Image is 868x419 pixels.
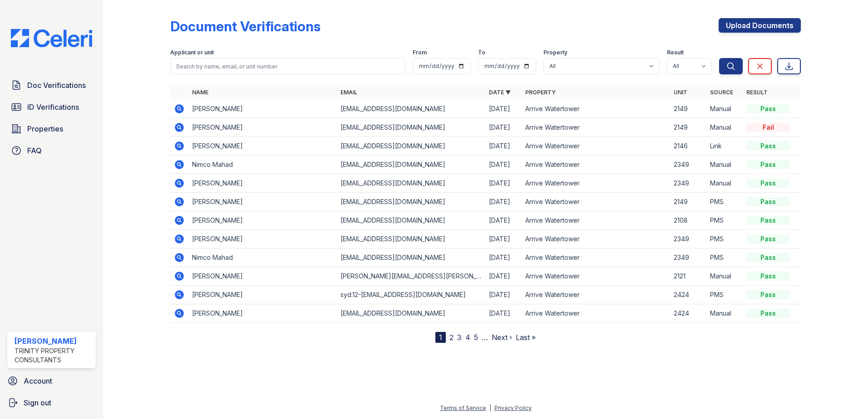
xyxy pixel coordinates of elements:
[4,29,99,47] img: CE_Logo_Blue-a8612792a0a2168367f1c8372b55b34899dd931a85d93a1a3d3e32e68fde9ad4.png
[413,49,427,56] label: From
[719,18,801,33] a: Upload Documents
[337,118,485,137] td: [EMAIL_ADDRESS][DOMAIN_NAME]
[485,211,522,230] td: [DATE]
[337,267,485,286] td: [PERSON_NAME][EMAIL_ADDRESS][PERSON_NAME][DOMAIN_NAME]
[516,333,536,342] a: Last »
[440,404,486,411] a: Terms of Service
[337,304,485,323] td: [EMAIL_ADDRESS][DOMAIN_NAME]
[746,179,790,188] div: Pass
[522,156,670,174] td: Arrive Watertower
[188,230,337,248] td: [PERSON_NAME]
[522,230,670,248] td: Arrive Watertower
[485,304,522,323] td: [DATE]
[706,193,743,211] td: PMS
[746,141,790,151] div: Pass
[170,18,321,34] div: Document Verifications
[746,160,790,169] div: Pass
[522,174,670,193] td: Arrive Watertower
[485,267,522,286] td: [DATE]
[485,100,522,118] td: [DATE]
[710,89,733,96] a: Source
[746,253,790,262] div: Pass
[27,145,42,156] span: FAQ
[670,304,706,323] td: 2424
[7,141,96,160] a: FAQ
[706,100,743,118] td: Manual
[489,89,511,96] a: Date ▼
[337,137,485,156] td: [EMAIL_ADDRESS][DOMAIN_NAME]
[15,346,92,365] div: Trinity Property Consultants
[706,156,743,174] td: Manual
[522,248,670,267] td: Arrive Watertower
[485,193,522,211] td: [DATE]
[27,102,79,112] span: ID Verifications
[522,286,670,304] td: Arrive Watertower
[706,304,743,323] td: Manual
[337,193,485,211] td: [EMAIL_ADDRESS][DOMAIN_NAME]
[485,248,522,267] td: [DATE]
[706,174,743,193] td: Manual
[670,193,706,211] td: 2149
[489,404,491,411] div: |
[706,137,743,156] td: Link
[522,100,670,118] td: Arrive Watertower
[746,272,790,281] div: Pass
[24,375,52,386] span: Account
[337,230,485,248] td: [EMAIL_ADDRESS][DOMAIN_NAME]
[746,197,790,206] div: Pass
[188,286,337,304] td: [PERSON_NAME]
[670,230,706,248] td: 2349
[670,118,706,137] td: 2149
[337,211,485,230] td: [EMAIL_ADDRESS][DOMAIN_NAME]
[7,98,96,116] a: ID Verifications
[670,267,706,286] td: 2121
[188,118,337,137] td: [PERSON_NAME]
[522,193,670,211] td: Arrive Watertower
[188,211,337,230] td: [PERSON_NAME]
[706,211,743,230] td: PMS
[340,89,357,96] a: Email
[485,174,522,193] td: [DATE]
[170,58,405,74] input: Search by name, email, or unit number
[746,290,790,299] div: Pass
[337,248,485,267] td: [EMAIL_ADDRESS][DOMAIN_NAME]
[188,248,337,267] td: Nimco Mahad
[485,156,522,174] td: [DATE]
[522,267,670,286] td: Arrive Watertower
[492,333,512,342] a: Next ›
[188,193,337,211] td: [PERSON_NAME]
[337,100,485,118] td: [EMAIL_ADDRESS][DOMAIN_NAME]
[494,404,532,411] a: Privacy Policy
[474,333,478,342] a: 5
[706,248,743,267] td: PMS
[706,286,743,304] td: PMS
[522,304,670,323] td: Arrive Watertower
[525,89,556,96] a: Property
[482,332,488,343] span: …
[522,137,670,156] td: Arrive Watertower
[188,100,337,118] td: [PERSON_NAME]
[485,137,522,156] td: [DATE]
[670,174,706,193] td: 2349
[485,118,522,137] td: [DATE]
[27,80,86,91] span: Doc Verifications
[670,211,706,230] td: 2108
[449,333,454,342] a: 2
[188,174,337,193] td: [PERSON_NAME]
[4,394,99,412] a: Sign out
[15,336,92,346] div: [PERSON_NAME]
[746,216,790,225] div: Pass
[674,89,687,96] a: Unit
[4,372,99,390] a: Account
[522,118,670,137] td: Arrive Watertower
[188,267,337,286] td: [PERSON_NAME]
[24,397,51,408] span: Sign out
[670,156,706,174] td: 2349
[188,304,337,323] td: [PERSON_NAME]
[435,332,446,343] div: 1
[706,118,743,137] td: Manual
[746,104,790,113] div: Pass
[670,137,706,156] td: 2146
[192,89,208,96] a: Name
